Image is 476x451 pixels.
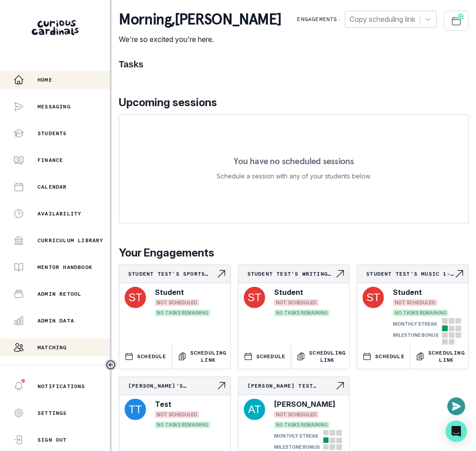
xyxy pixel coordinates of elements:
[238,265,350,318] a: Student Test's Writing tutoringNavigate to engagement pageStudentNOT SCHEDULEDNO TASKS REMAINING
[38,344,67,351] p: Matching
[335,269,346,279] svg: Navigate to engagement page
[357,344,410,369] button: SCHEDULE
[128,382,216,389] p: [PERSON_NAME]'s Statistics tutoring
[274,399,335,410] p: [PERSON_NAME]
[137,353,167,360] p: SCHEDULE
[38,76,52,83] p: Home
[38,317,74,324] p: Admin Data
[38,264,92,271] p: Mentor Handbook
[274,287,303,298] p: Student
[119,344,172,369] button: SCHEDULE
[297,16,341,23] p: Engagements:
[38,410,67,417] p: Settings
[125,399,146,420] img: svg
[155,310,210,316] span: NO TASKS REMAINING
[274,310,330,316] span: NO TASKS REMAINING
[244,287,265,308] img: svg
[274,433,318,439] p: MONTHLY STREAK
[274,299,318,306] span: NOT SCHEDULED
[38,183,67,190] p: Calendar
[38,157,63,164] p: Finance
[38,436,67,443] p: Sign Out
[291,344,351,369] button: Scheduling Link
[238,344,291,369] button: SCHEDULE
[444,11,469,31] button: Schedule Sessions
[247,382,335,389] p: [PERSON_NAME] test student's Executive Function tutoring
[393,332,438,339] p: MILESTONE BONUS
[446,421,467,442] div: Open Intercom Messenger
[454,269,465,279] svg: Navigate to engagement page
[119,245,469,261] p: Your Engagements
[274,411,318,418] span: NOT SCHEDULED
[393,299,437,306] span: NOT SCHEDULED
[216,269,227,279] svg: Navigate to engagement page
[274,444,320,451] p: MILESTONE BONUS
[119,11,281,29] p: morning , [PERSON_NAME]
[38,237,104,244] p: Curriculum Library
[128,270,216,277] p: Student Test's Sports Journalism 1-to-1-course
[366,270,454,277] p: Student Test's Music 1-to-1-course
[38,103,71,110] p: Messaging
[32,20,79,35] img: Curious Cardinals Logo
[363,287,384,308] img: svg
[119,95,469,111] p: Upcoming sessions
[309,349,346,364] p: Scheduling Link
[155,399,171,410] p: Test
[155,422,210,428] span: NO TASKS REMAINING
[105,359,117,371] button: Toggle sidebar
[393,310,448,316] span: NO TASKS REMAINING
[274,422,330,428] span: NO TASKS REMAINING
[155,287,184,298] p: Student
[447,397,465,415] button: Open or close messaging widget
[393,287,422,298] p: Student
[357,265,468,340] a: Student Test's Music 1-to-1-courseNavigate to engagement pageStudentNOT SCHEDULEDNO TASKS REMAINI...
[38,290,81,298] p: Admin Retool
[393,321,437,327] p: MONTHLY STREAK
[38,383,85,390] p: Notifications
[119,59,469,70] h1: Tasks
[38,210,81,217] p: Availability
[119,265,230,318] a: Student Test's Sports Journalism 1-to-1-courseNavigate to engagement pageStudentNOT SCHEDULEDNO T...
[428,349,465,364] p: Scheduling Link
[125,287,146,308] img: svg
[216,381,227,391] svg: Navigate to engagement page
[190,349,227,364] p: Scheduling Link
[375,353,405,360] p: SCHEDULE
[335,381,346,391] svg: Navigate to engagement page
[155,299,199,306] span: NOT SCHEDULED
[217,171,371,182] p: Schedule a session with any of your students below.
[172,344,232,369] button: Scheduling Link
[119,34,281,45] p: We're so excited you're here.
[244,399,265,420] img: svg
[119,377,230,430] a: [PERSON_NAME]'s Statistics tutoringNavigate to engagement pageTestNOT SCHEDULEDNO TASKS REMAINING
[256,353,286,360] p: SCHEDULE
[234,157,354,166] p: You have no scheduled sessions
[38,130,67,137] p: Students
[247,270,335,277] p: Student Test's Writing tutoring
[155,411,199,418] span: NOT SCHEDULED
[410,344,470,369] button: Scheduling Link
